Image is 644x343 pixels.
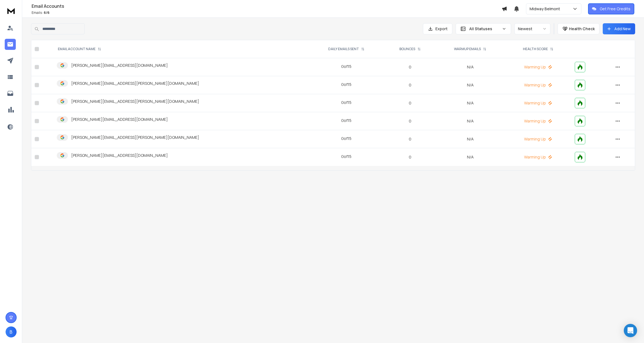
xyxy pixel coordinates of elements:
[328,47,359,51] p: DAILY EMAILS SENT
[71,99,199,104] p: [PERSON_NAME][EMAIL_ADDRESS][PERSON_NAME][DOMAIN_NAME]
[341,64,351,69] div: 0 of 15
[624,324,637,337] div: Open Intercom Messenger
[6,326,17,337] button: B
[508,64,568,70] p: Warming Up
[341,100,351,105] div: 0 of 15
[341,118,351,123] div: 0 of 15
[514,23,550,34] button: Newest
[435,94,505,112] td: N/A
[58,47,101,51] div: EMAIL ACCOUNT NAME
[603,23,635,34] button: Add New
[600,6,630,12] p: Get Free Credits
[32,11,502,15] p: Emails :
[388,136,432,142] p: 0
[530,6,562,12] p: Midway Belmont
[435,76,505,94] td: N/A
[508,154,568,160] p: Warming Up
[71,135,199,140] p: [PERSON_NAME][EMAIL_ADDRESS][PERSON_NAME][DOMAIN_NAME]
[523,47,548,51] p: HEALTH SCORE
[388,64,432,70] p: 0
[388,82,432,88] p: 0
[508,82,568,88] p: Warming Up
[71,117,168,122] p: [PERSON_NAME][EMAIL_ADDRESS][DOMAIN_NAME]
[32,3,502,9] h1: Email Accounts
[341,154,351,159] div: 0 of 15
[44,10,50,15] span: 6 / 6
[469,26,500,32] p: All Statuses
[399,47,415,51] p: BOUNCES
[423,23,452,34] button: Export
[558,23,599,34] button: Health Check
[508,118,568,124] p: Warming Up
[6,6,17,16] img: logo
[435,130,505,148] td: N/A
[71,153,168,158] p: [PERSON_NAME][EMAIL_ADDRESS][DOMAIN_NAME]
[341,136,351,141] div: 0 of 15
[388,154,432,160] p: 0
[71,63,168,68] p: [PERSON_NAME][EMAIL_ADDRESS][DOMAIN_NAME]
[341,82,351,87] div: 0 of 15
[508,100,568,106] p: Warming Up
[435,148,505,166] td: N/A
[508,136,568,142] p: Warming Up
[569,26,595,32] p: Health Check
[435,112,505,130] td: N/A
[388,118,432,124] p: 0
[71,81,199,86] p: [PERSON_NAME][EMAIL_ADDRESS][PERSON_NAME][DOMAIN_NAME]
[588,3,634,14] button: Get Free Credits
[454,47,481,51] p: WARMUP EMAILS
[388,100,432,106] p: 0
[435,58,505,76] td: N/A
